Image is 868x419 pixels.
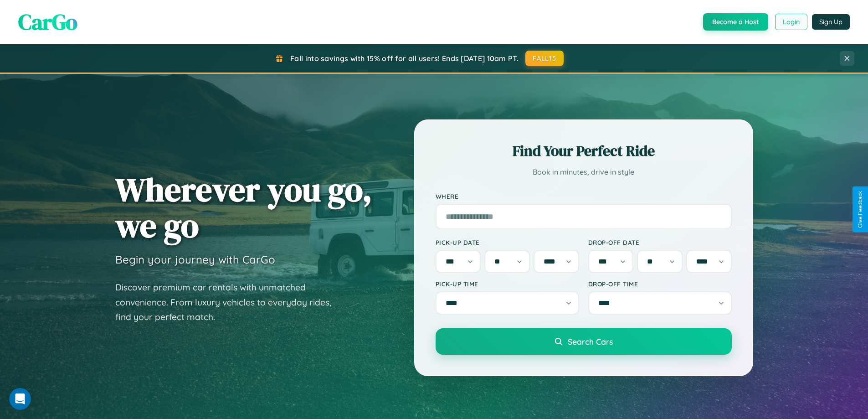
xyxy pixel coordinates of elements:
label: Drop-off Date [588,238,732,246]
p: Discover premium car rentals with unmatched convenience. From luxury vehicles to everyday rides, ... [115,280,343,325]
h3: Begin your journey with CarGo [115,253,275,266]
button: FALL15 [525,51,564,66]
label: Where [436,192,732,200]
h2: Find Your Perfect Ride [436,141,732,161]
button: Search Cars [436,328,732,355]
h1: Wherever you go, we go [115,171,372,243]
label: Drop-off Time [588,280,732,288]
span: Search Cars [568,336,613,347]
label: Pick-up Date [436,238,579,246]
button: Become a Host [703,13,768,31]
button: Login [775,14,807,30]
iframe: Intercom live chat [9,388,31,410]
div: Give Feedback [857,191,863,228]
label: Pick-up Time [436,280,579,288]
button: Sign Up [812,14,850,30]
span: Fall into savings with 15% off for all users! Ends [DATE] 10am PT. [290,54,519,63]
p: Book in minutes, drive in style [436,166,732,179]
span: CarGo [18,7,77,37]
